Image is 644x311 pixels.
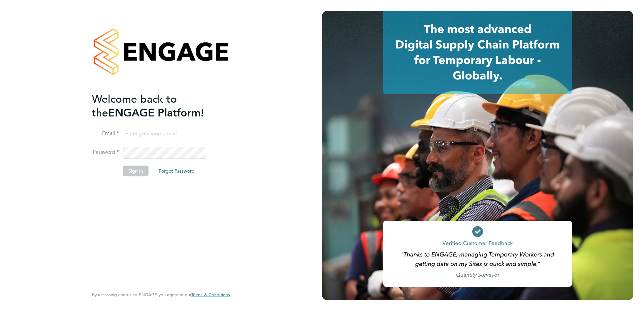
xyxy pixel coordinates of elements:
button: Forgot Password [153,166,200,176]
label: Email [92,130,119,137]
h2: ENGAGE Platform! [92,92,223,120]
label: Password [92,149,119,156]
span: Terms & Conditions [191,292,230,298]
span: Welcome back to the [92,93,177,119]
button: Sign In [123,166,149,176]
span: By accessing and using ENGAGE you agree to our [92,292,230,298]
input: Enter your work email... [123,128,206,140]
a: Terms & Conditions [191,292,230,298]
